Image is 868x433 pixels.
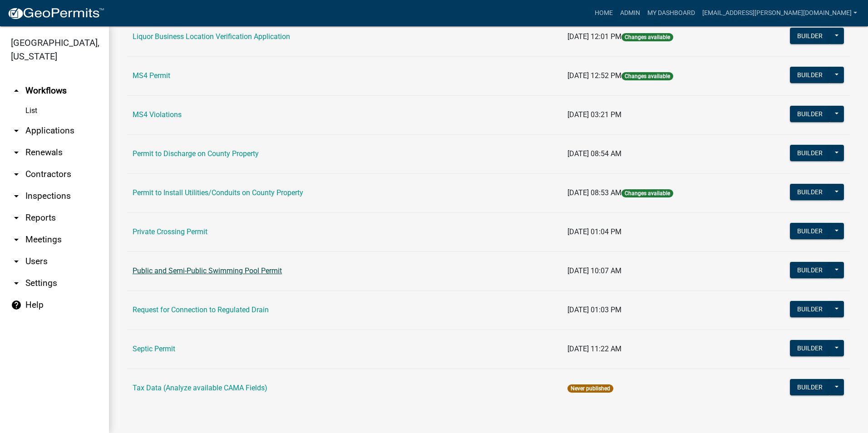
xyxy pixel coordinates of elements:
i: arrow_drop_down [11,125,22,136]
button: Builder [790,340,830,356]
a: Permit to Install Utilities/Conduits on County Property [133,188,303,197]
button: Builder [790,28,830,44]
button: Builder [790,145,830,161]
button: Builder [790,223,830,239]
span: [DATE] 12:01 PM [567,32,621,41]
i: help [11,300,22,310]
a: Septic Permit [133,344,175,353]
a: [EMAIL_ADDRESS][PERSON_NAME][DOMAIN_NAME] [699,5,861,22]
span: Never published [567,384,613,393]
span: Changes available [621,33,673,41]
i: arrow_drop_down [11,147,22,158]
a: Public and Semi-Public Swimming Pool Permit [133,266,282,275]
a: MS4 Violations [133,110,182,119]
a: Home [591,5,616,22]
span: [DATE] 10:07 AM [567,266,621,275]
a: Request for Connection to Regulated Drain [133,305,269,314]
span: [DATE] 01:04 PM [567,227,621,236]
span: [DATE] 08:54 AM [567,149,621,158]
a: My Dashboard [644,5,699,22]
button: Builder [790,67,830,83]
a: Admin [616,5,644,22]
span: [DATE] 01:03 PM [567,305,621,314]
span: Changes available [621,189,673,197]
i: arrow_drop_down [11,169,22,180]
span: [DATE] 03:21 PM [567,110,621,119]
i: arrow_drop_down [11,212,22,223]
button: Builder [790,301,830,317]
a: Private Crossing Permit [133,227,207,236]
a: MS4 Permit [133,71,170,80]
i: arrow_drop_down [11,191,22,202]
i: arrow_drop_down [11,234,22,245]
button: Builder [790,262,830,278]
a: Liquor Business Location Verification Application [133,32,290,41]
i: arrow_drop_down [11,278,22,289]
a: Permit to Discharge on County Property [133,149,259,158]
a: Tax Data (Analyze available CAMA Fields) [133,384,267,392]
span: Changes available [621,72,673,80]
i: arrow_drop_down [11,256,22,267]
button: Builder [790,184,830,200]
span: [DATE] 08:53 AM [567,188,621,197]
span: [DATE] 12:52 PM [567,71,621,80]
i: arrow_drop_up [11,85,22,96]
span: [DATE] 11:22 AM [567,344,621,353]
button: Builder [790,106,830,122]
button: Builder [790,379,830,395]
